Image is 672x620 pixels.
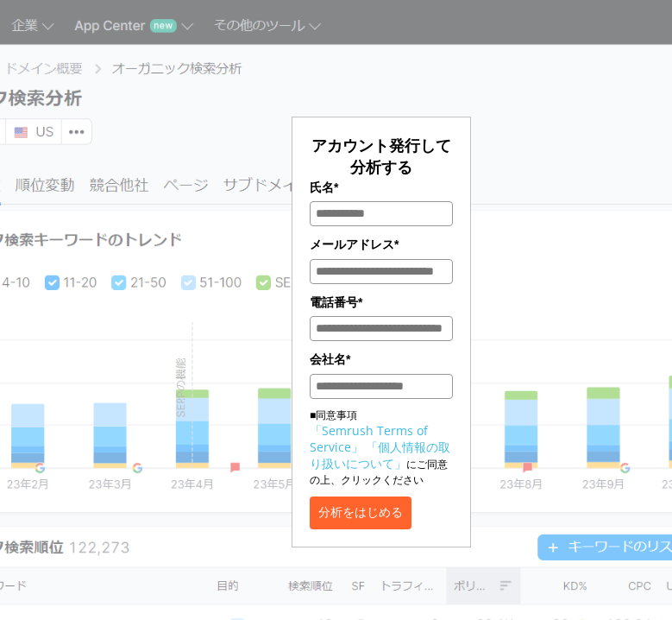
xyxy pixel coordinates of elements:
span: アカウント発行して分析する [311,135,451,177]
a: 「Semrush Terms of Service」 [310,422,428,455]
a: 「個人情報の取り扱いについて」 [310,439,450,471]
label: メールアドレス* [310,235,453,254]
label: 電話番号* [310,293,453,312]
button: 分析をはじめる [310,497,411,529]
p: ■同意事項 にご同意の上、クリックください [310,408,453,488]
